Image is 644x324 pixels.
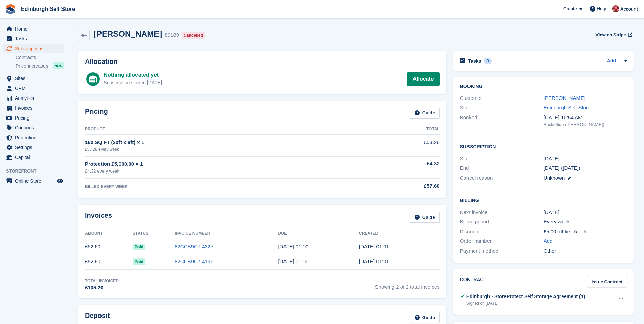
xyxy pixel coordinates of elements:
div: £5.00 off first 5 bills [544,228,627,236]
div: Cancelled [182,32,205,39]
a: menu [3,34,64,43]
h2: Subscription [460,143,627,150]
th: Invoice Number [174,228,278,239]
div: £57.60 [366,182,439,190]
time: 2025-06-08 00:00:00 UTC [278,258,308,264]
span: Home [15,24,56,34]
a: Add [544,237,553,245]
h2: Deposit [85,312,110,323]
div: End [460,164,544,172]
span: Paid [133,258,145,265]
a: Guide [410,312,440,323]
h2: Billing [460,197,627,203]
div: £53.28 every week [85,146,366,152]
a: Guide [410,108,440,119]
div: NEW [53,62,64,69]
th: Due [278,228,359,239]
a: menu [3,152,64,162]
span: Tasks [15,34,56,43]
td: £52.60 [85,239,133,254]
div: Signed on [DATE] [466,300,585,306]
span: Account [620,6,638,13]
div: Subscription started [DATE] [104,79,162,86]
div: Protection £5,000.00 × 1 [85,160,366,168]
span: CRM [15,84,56,93]
td: £52.60 [85,254,133,269]
a: menu [3,133,64,142]
a: [PERSON_NAME] [544,95,585,101]
th: Amount [85,228,133,239]
div: £4.32 every week [85,168,366,175]
div: Next invoice [460,209,544,216]
div: BILLED EVERY WEEK [85,184,366,190]
h2: Pricing [85,108,108,119]
span: Paid [133,244,145,250]
span: Capital [15,152,56,162]
a: Issue Contract [587,276,627,287]
div: Total Invoiced [85,278,119,284]
span: Create [563,5,577,12]
span: Price increases [16,63,48,69]
div: Billing period [460,218,544,226]
div: Site [460,104,544,112]
a: View on Stripe [593,29,634,40]
a: Add [607,57,616,65]
a: menu [3,176,64,186]
div: £105.20 [85,284,119,292]
h2: Tasks [468,58,481,64]
th: Product [85,124,366,135]
time: 2025-06-15 00:00:00 UTC [278,244,308,249]
span: View on Stripe [595,32,626,38]
span: Settings [15,143,56,152]
a: Price increases NEW [16,62,64,70]
div: [DATE] [544,209,627,216]
th: Total [366,124,439,135]
span: Protection [15,133,56,142]
a: menu [3,143,64,152]
time: 2025-06-07 00:00:00 UTC [544,155,559,163]
div: Edinburgh - StoreProtect Self Storage Agreement (1) [466,293,585,300]
h2: [PERSON_NAME] [94,29,162,38]
span: Sites [15,74,56,83]
a: 82CCB9C7-4325 [174,244,213,249]
span: [DATE] ([DATE]) [544,165,581,171]
span: Showing 2 of 2 total invoices [375,278,440,292]
time: 2025-06-07 00:01:02 UTC [359,258,389,264]
span: Analytics [15,93,56,103]
div: 89189 [165,31,179,39]
a: Edinburgh Self Store [18,3,78,15]
a: Contracts [16,54,64,61]
span: Unknown [544,175,565,181]
div: Payment method [460,247,544,255]
div: 0 [484,58,492,64]
h2: Invoices [85,212,112,223]
h2: Booking [460,84,627,89]
div: Other [544,247,627,255]
div: Cancel reason [460,174,544,182]
span: Online Store [15,176,56,186]
span: Subscriptions [15,44,56,53]
div: Booked [460,114,544,128]
th: Created [359,228,440,239]
a: 82CCB9C7-4191 [174,258,213,264]
span: Coupons [15,123,56,132]
th: Status [133,228,174,239]
div: 160 SQ FT (20ft x 8ft) × 1 [85,139,366,146]
div: Start [460,155,544,163]
div: Nothing allocated yet [104,71,162,79]
span: Pricing [15,113,56,123]
img: stora-icon-8386f47178a22dfd0bd8f6a31ec36ba5ce8667c1dd55bd0f319d3a0aa187defe.svg [5,4,16,14]
span: Help [597,5,606,12]
span: Invoices [15,103,56,113]
div: Order number [460,237,544,245]
a: Allocate [407,72,439,86]
a: menu [3,84,64,93]
a: menu [3,113,64,123]
h2: Contract [460,276,487,287]
a: menu [3,93,64,103]
a: Preview store [56,177,64,185]
a: menu [3,103,64,113]
a: menu [3,44,64,53]
a: Edinburgh Self Store [544,105,590,110]
td: £4.32 [366,156,439,178]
